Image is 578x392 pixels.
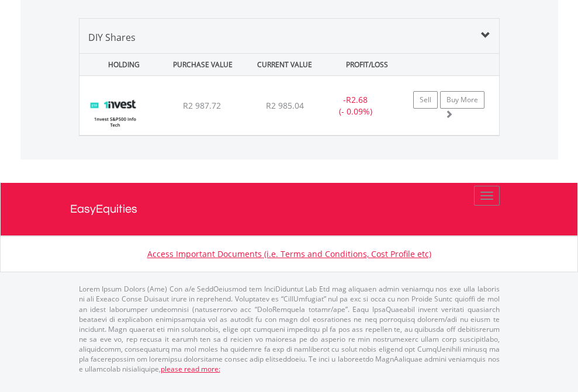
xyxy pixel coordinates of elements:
div: HOLDING [81,54,160,75]
img: TFSA.ETF5IT.png [85,91,144,132]
div: PURCHASE VALUE [163,54,243,75]
a: EasyEquities [70,183,508,235]
div: - (- 0.09%) [319,94,392,117]
div: CURRENT VALUE [245,54,324,75]
span: R2 985.04 [266,100,304,111]
p: Lorem Ipsum Dolors (Ame) Con a/e SeddOeiusmod tem InciDiduntut Lab Etd mag aliquaen admin veniamq... [79,284,500,374]
div: PROFIT/LOSS [327,54,407,75]
span: DIY Shares [88,31,136,44]
a: Buy More [440,91,484,109]
a: Access Important Documents (i.e. Terms and Conditions, Cost Profile etc) [147,248,431,259]
a: please read more: [161,364,220,374]
span: R2 987.72 [183,100,221,111]
a: Sell [413,91,438,109]
span: R2.68 [346,94,368,105]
